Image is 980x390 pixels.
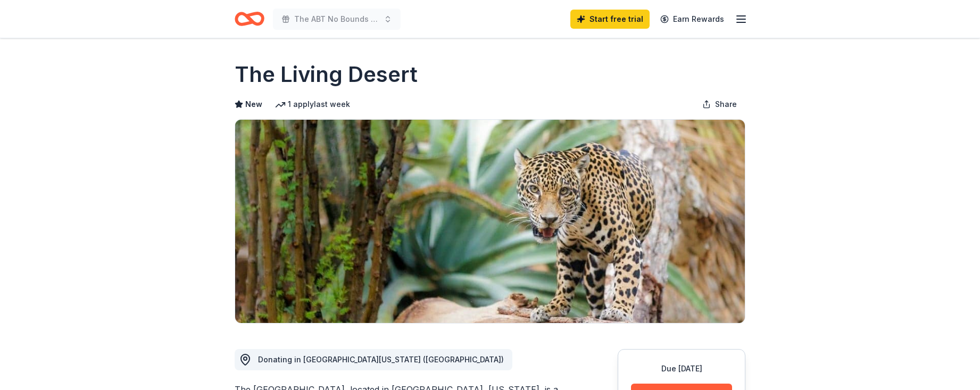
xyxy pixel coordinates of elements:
div: Due [DATE] [631,362,732,375]
button: Share [694,94,745,115]
img: Image for The Living Desert [235,120,745,323]
h1: The Living Desert [235,60,418,89]
span: New [245,98,262,111]
span: Donating in [GEOGRAPHIC_DATA][US_STATE] ([GEOGRAPHIC_DATA]) [258,355,504,364]
span: The ABT No Bounds Scholarship Tennis and Pickleball Fundraiser [294,13,379,26]
a: Start free trial [570,10,650,29]
a: Earn Rewards [654,10,730,29]
a: Home [235,6,264,31]
span: Share [715,98,737,111]
button: The ABT No Bounds Scholarship Tennis and Pickleball Fundraiser [273,9,401,30]
div: 1 apply last week [275,98,350,111]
